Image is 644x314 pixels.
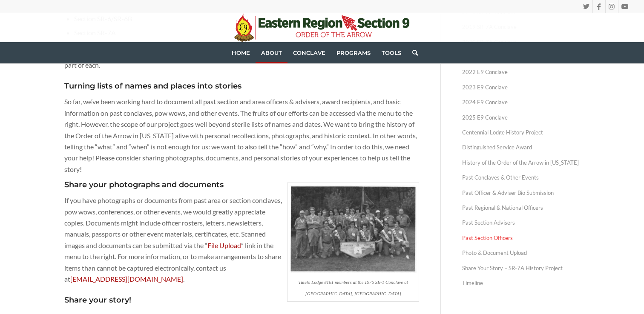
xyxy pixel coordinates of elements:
a: 2022 E9 Conclave [462,65,580,80]
span: Programs [336,49,371,56]
p: So far, we’ve been working hard to document all past section and area officers & advisers, award ... [64,96,419,175]
a: Past Section Officers [462,231,580,245]
a: Timeline [462,276,580,291]
h4: Share your story! [64,296,419,305]
a: Search [407,42,418,63]
p: Tutelo Lodge #161 members at the 1976 SE-1 Conclave at [GEOGRAPHIC_DATA], [GEOGRAPHIC_DATA] [287,275,419,301]
a: Past Conclaves & Other Events [462,170,580,185]
a: Photo & Document Upload [462,245,580,260]
a: File Upload [207,241,241,249]
a: Centennial Lodge History Project [462,125,580,140]
a: History of the Order of the Arrow in [US_STATE] [462,155,580,170]
h4: Turning lists of names and places into stories [64,82,419,91]
a: Home [226,42,256,63]
a: Tools [376,42,407,63]
span: Conclave [293,49,325,56]
a: Distinguished Service Award [462,140,580,155]
h4: Share your photographs and documents [64,181,419,189]
a: Conclave [287,42,331,63]
a: [EMAIL_ADDRESS][DOMAIN_NAME] [70,275,183,283]
a: 2024 E9 Conclave [462,95,580,110]
p: If you have photographs or documents from past area or section conclaves, pow wows, conferences, ... [64,195,419,285]
a: Share Your Story – SR-7A History Project [462,261,580,276]
span: About [261,49,282,56]
a: Past Section Advisers [462,215,580,230]
a: Past Regional & National Officers [462,200,580,215]
span: Home [232,49,250,56]
a: Past Officer & Adviser Bio Submission [462,186,580,200]
span: Tools [382,49,401,56]
a: 2023 E9 Conclave [462,80,580,95]
a: 2025 E9 Conclave [462,110,580,125]
a: Programs [331,42,376,63]
a: About [256,42,287,63]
